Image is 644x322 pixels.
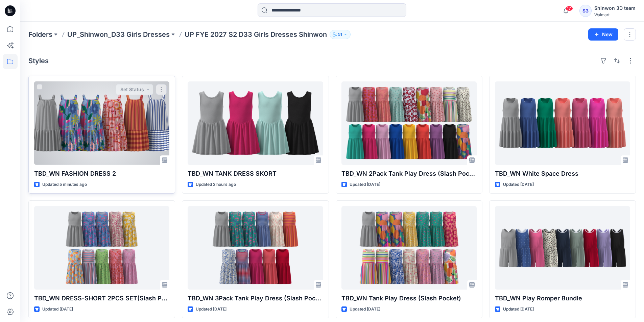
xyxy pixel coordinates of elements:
p: Updated [DATE] [350,181,380,188]
button: 51 [330,30,351,39]
p: Updated [DATE] [42,306,73,313]
a: TBD_WN Tank Play Dress (Slash Pocket) [341,206,477,290]
p: TBD_WN 3Pack Tank Play Dress (Slash Pocket) [188,294,323,303]
p: 51 [338,31,342,38]
a: TBD_WN White Space Dress [495,81,630,165]
p: Updated [DATE] [350,306,380,313]
div: Walmart [594,12,636,17]
a: TBD_WN DRESS-SHORT 2PCS SET(Slash Pocket) [34,206,169,290]
p: TBD_WN 2Pack Tank Play Dress (Slash Pocket) [341,169,477,178]
button: New [588,28,618,41]
p: TBD_WN TANK DRESS SKORT [188,169,323,178]
p: TBD_WN Play Romper Bundle [495,294,630,303]
a: TBD_WN FASHION DRESS 2 [34,81,169,165]
p: UP FYE 2027 S2 D33 Girls Dresses Shinwon [185,30,327,39]
a: TBD_WN TANK DRESS SKORT [188,81,323,165]
p: TBD_WN DRESS-SHORT 2PCS SET(Slash Pocket) [34,294,169,303]
a: TBD_WN 2Pack Tank Play Dress (Slash Pocket) [341,81,477,165]
div: Shinwon 3D team [594,4,636,12]
p: TBD_WN FASHION DRESS 2 [34,169,169,178]
div: S3 [579,5,592,17]
p: Updated 5 minutes ago [42,181,87,188]
p: Updated [DATE] [503,306,534,313]
p: TBD_WN Tank Play Dress (Slash Pocket) [341,294,477,303]
a: UP_Shinwon_D33 Girls Dresses [67,30,170,39]
a: TBD_WN Play Romper Bundle [495,206,630,290]
a: Folders [28,30,52,39]
p: TBD_WN White Space Dress [495,169,630,178]
p: Updated [DATE] [196,306,226,313]
span: 17 [566,6,573,11]
a: TBD_WN 3Pack Tank Play Dress (Slash Pocket) [188,206,323,290]
p: Updated [DATE] [503,181,534,188]
p: Updated 2 hours ago [196,181,236,188]
h4: Styles [28,57,49,65]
